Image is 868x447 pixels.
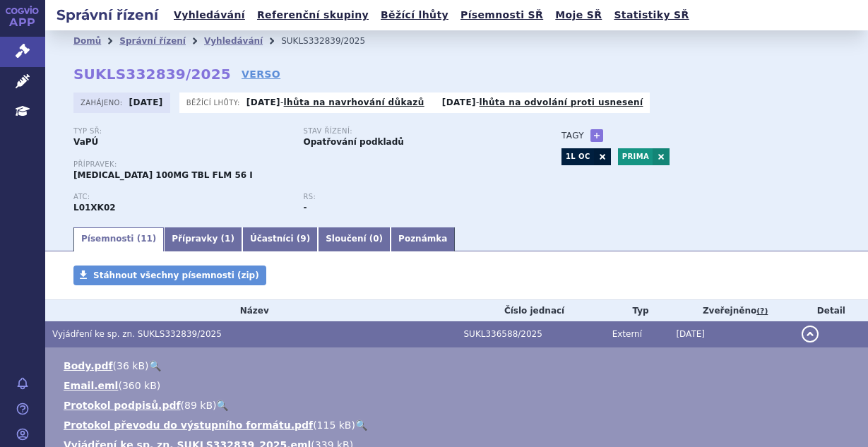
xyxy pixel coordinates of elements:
[391,227,455,251] a: Poznámka
[561,127,584,144] h3: Tagy
[456,6,547,25] a: Písemnosti SŘ
[242,227,318,251] a: Účastníci (9)
[73,66,231,83] strong: SUKLS332839/2025
[561,148,594,165] a: 1L OC
[669,321,794,347] td: [DATE]
[81,97,125,108] span: Zahájeno:
[64,359,854,373] li: ( )
[64,419,313,431] a: Protokol převodu do výstupního formátu.pdf
[73,36,101,46] a: Domů
[300,234,306,244] span: 9
[457,321,605,347] td: SUKL336588/2025
[281,30,384,52] li: SUKLS332839/2025
[304,137,404,147] strong: Opatřování podkladů
[605,300,670,321] th: Typ
[373,234,379,244] span: 0
[284,97,424,107] a: lhůta na navrhování důkazů
[318,227,391,251] a: Sloučení (0)
[304,127,520,136] p: Stav řízení:
[73,170,253,180] span: [MEDICAL_DATA] 100MG TBL FLM 56 I
[64,398,854,412] li: ( )
[669,300,794,321] th: Zveřejněno
[73,203,116,213] strong: NIRAPARIB
[73,137,98,147] strong: VaPÚ
[225,234,230,244] span: 1
[149,360,161,371] a: 🔍
[612,329,642,339] span: Externí
[45,5,170,25] h2: Správní řízení
[442,97,476,107] strong: [DATE]
[45,300,457,321] th: Název
[73,227,164,251] a: Písemnosti (11)
[204,36,263,46] a: Vyhledávání
[253,6,373,25] a: Referenční skupiny
[355,419,367,431] a: 🔍
[73,193,290,201] p: ATC:
[73,266,266,285] a: Stáhnout všechny písemnosti (zip)
[590,129,603,142] a: +
[317,419,352,431] span: 115 kB
[64,379,854,393] li: ( )
[246,97,280,107] strong: [DATE]
[376,6,453,25] a: Běžící lhůty
[756,306,768,316] abbr: (?)
[64,360,113,371] a: Body.pdf
[93,270,259,280] span: Stáhnout všechny písemnosti (zip)
[246,97,424,108] p: -
[184,400,213,411] span: 89 kB
[242,67,280,81] a: VERSO
[164,227,242,251] a: Přípravky (1)
[73,160,533,169] p: Přípravek:
[122,380,157,391] span: 360 kB
[551,6,606,25] a: Moje SŘ
[73,127,290,136] p: Typ SŘ:
[442,97,643,108] p: -
[216,400,228,411] a: 🔍
[610,6,693,25] a: Statistiky SŘ
[480,97,643,107] a: lhůta na odvolání proti usnesení
[64,380,118,391] a: Email.eml
[141,234,153,244] span: 11
[618,148,653,165] a: PRIMA
[304,203,307,213] strong: -
[304,193,520,201] p: RS:
[64,418,854,432] li: ( )
[457,300,605,321] th: Číslo jednací
[795,300,868,321] th: Detail
[119,36,186,46] a: Správní řízení
[52,329,222,339] span: Vyjádření ke sp. zn. SUKLS332839/2025
[170,6,249,25] a: Vyhledávání
[186,97,243,108] span: Běžící lhůty:
[802,326,819,342] button: detail
[64,400,181,411] a: Protokol podpisů.pdf
[117,360,145,371] span: 36 kB
[129,97,163,107] strong: [DATE]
